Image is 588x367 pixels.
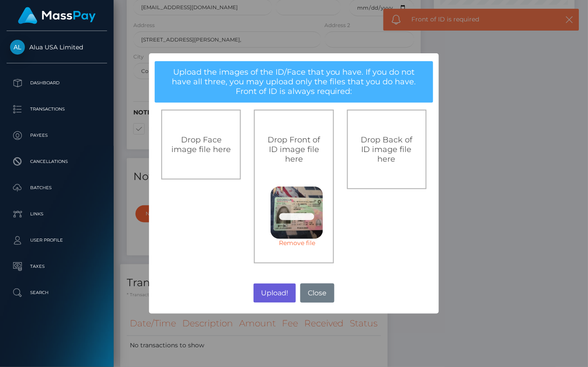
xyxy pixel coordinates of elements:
p: Dashboard [10,76,104,90]
a: Remove file [271,239,323,247]
p: Payees [10,129,104,142]
button: Upload! [254,284,296,303]
p: Transactions [10,103,104,116]
p: Taxes [10,260,104,273]
span: Upload the images of the ID/Face that you have. If you do not have all three, you may upload only... [172,67,416,96]
span: Drop Face image file here [171,135,231,154]
span: Alua USA Limited [7,43,107,51]
p: User Profile [10,234,104,247]
p: Search [10,286,104,299]
img: Alua USA Limited [10,40,25,55]
span: Drop Front of ID image file here [268,135,320,164]
span: Drop Back of ID image file here [361,135,413,164]
button: Close [300,284,334,303]
p: Cancellations [10,155,104,168]
p: Batches [10,181,104,194]
p: Links [10,208,104,221]
img: MassPay Logo [18,7,96,24]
